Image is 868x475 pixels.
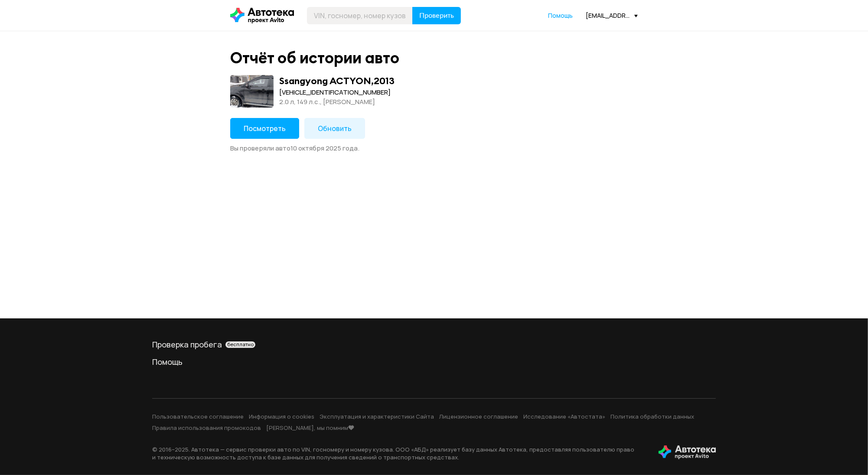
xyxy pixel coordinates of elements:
[152,357,716,367] a: Помощь
[439,413,518,420] a: Лицензионное соглашение
[304,118,365,139] button: Обновить
[523,413,605,420] a: Исследование «Автостата»
[320,413,434,420] a: Эксплуатация и характеристики Сайта
[279,88,395,97] div: [VEHICLE_IDENTIFICATION_NUMBER]
[152,339,716,350] div: Проверка пробега
[244,124,286,133] span: Посмотреть
[227,341,254,347] span: бесплатно
[548,11,573,20] a: Помощь
[279,97,395,107] div: 2.0 л, 149 л.c., [PERSON_NAME]
[249,413,314,420] a: Информация о cookies
[152,446,645,461] p: © 2016– 2025 . Автотека — сервис проверки авто по VIN, госномеру и номеру кузова. ООО «АБД» реали...
[152,413,244,420] a: Пользовательское соглашение
[659,446,716,459] img: tWS6KzJlK1XUpy65r7uaHVIs4JI6Dha8Nraz9T2hA03BhoCc4MtbvZCxBLwJIh+mQSIAkLBJpqMoKVdP8sONaFJLCz6I0+pu7...
[230,49,399,67] div: Отчёт об истории авто
[610,413,694,420] a: Политика обработки данных
[279,75,395,86] div: Ssangyong ACTYON , 2013
[152,339,716,350] a: Проверка пробегабесплатно
[412,7,461,24] button: Проверить
[307,7,413,24] input: VIN, госномер, номер кузова
[230,144,638,153] div: Вы проверяли авто 10 октября 2025 года .
[318,124,352,133] span: Обновить
[266,424,354,432] a: [PERSON_NAME], мы помним
[419,12,454,19] span: Проверить
[230,118,299,139] button: Посмотреть
[152,424,261,432] a: Правила использования промокодов
[586,11,638,20] div: [EMAIL_ADDRESS][DOMAIN_NAME]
